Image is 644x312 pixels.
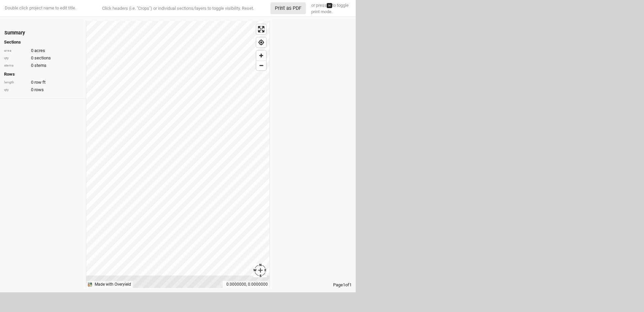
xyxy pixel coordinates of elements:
div: Page 1 of 1 [270,282,356,288]
div: 0 [4,79,82,85]
span: sections [34,55,51,61]
div: Summary [4,29,25,36]
div: 0 [4,87,82,93]
span: rows [34,87,44,93]
div: 0 [4,55,82,61]
button: Zoom in [256,51,266,60]
div: 0 [4,62,82,69]
button: Print as PDF [270,2,306,14]
div: Click headers (i.e. "Crops") or individual sections/layers to toggle visibility. [89,5,267,12]
div: stems [4,63,28,68]
span: acres [34,48,45,54]
div: Made with Overyield [95,282,131,287]
div: 0 [4,48,82,54]
h4: Sections [4,40,82,45]
h4: Rows [4,72,82,77]
button: Zoom out [256,60,266,70]
span: stems [34,62,46,69]
div: 0.0000000, 0.0000000 [223,281,269,288]
button: Reset. [242,5,254,12]
button: Find my location [256,37,266,47]
div: qty [4,87,28,93]
div: Double click project name to edit title. [3,5,76,11]
canvas: Map [86,21,269,288]
span: row ft [34,79,45,85]
div: area [4,48,28,53]
div: qty [4,56,28,61]
button: Enter fullscreen [256,24,266,34]
kbd: H [327,3,332,8]
div: length [4,80,28,85]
